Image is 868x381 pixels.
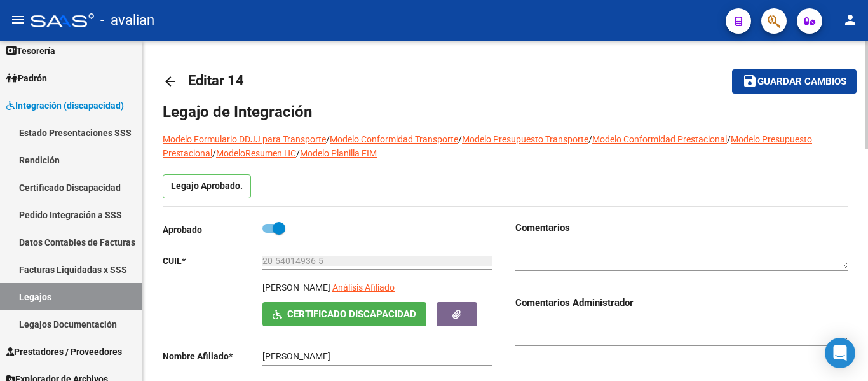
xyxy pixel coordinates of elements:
[262,302,426,326] button: Certificado Discapacidad
[825,338,855,368] div: Open Intercom Messenger
[515,296,848,310] h3: Comentarios Administrador
[515,221,848,235] h3: Comentarios
[757,76,846,88] span: Guardar cambios
[462,134,588,144] a: Modelo Presupuesto Transporte
[216,148,296,158] a: ModeloResumen HC
[10,12,25,27] mat-icon: menu
[287,309,416,321] span: Certificado Discapacidad
[330,134,458,144] a: Modelo Conformidad Transporte
[6,44,55,58] span: Tesorería
[163,254,262,268] p: CUIL
[163,349,262,363] p: Nombre Afiliado
[6,71,47,85] span: Padrón
[100,6,154,34] span: - avalian
[163,174,251,198] p: Legajo Aprobado.
[163,223,262,237] p: Aprobado
[6,99,124,113] span: Integración (discapacidad)
[163,134,326,144] a: Modelo Formulario DDJJ para Transporte
[262,281,330,294] p: [PERSON_NAME]
[732,69,857,93] button: Guardar cambios
[742,73,757,88] mat-icon: save
[300,148,377,158] a: Modelo Planilla FIM
[332,282,395,293] span: Análisis Afiliado
[163,74,178,89] mat-icon: arrow_back
[163,102,848,122] h1: Legajo de Integración
[843,12,858,27] mat-icon: person
[6,345,122,359] span: Prestadores / Proveedores
[188,73,244,88] span: Editar 14
[592,134,727,144] a: Modelo Conformidad Prestacional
